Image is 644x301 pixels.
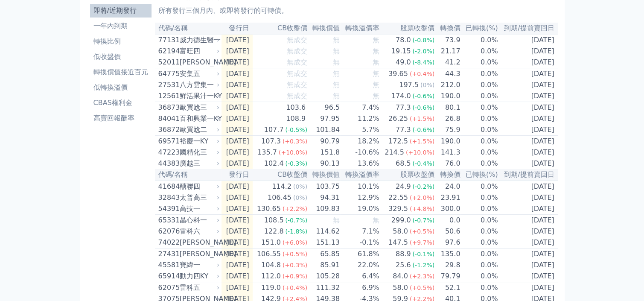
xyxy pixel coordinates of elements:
[435,34,460,46] td: 73.9
[387,69,410,79] div: 39.65
[158,283,178,293] div: 62075
[90,36,152,47] li: 轉換比例
[158,260,178,270] div: 45581
[90,19,152,33] a: 一年內到期
[340,282,380,294] td: 6.9%
[391,226,410,237] div: 58.0
[412,48,434,55] span: (-2.0%)
[460,181,498,192] td: 0.0%
[333,47,340,55] span: 無
[412,59,434,66] span: (-8.4%)
[158,91,178,101] div: 12561
[158,46,178,56] div: 62194
[373,70,379,78] span: 無
[435,147,460,158] td: 141.3
[460,102,498,114] td: 0.0%
[340,169,380,181] th: 轉換溢價率
[410,194,434,201] span: (+2.0%)
[180,283,218,293] div: 雷科五
[256,147,279,158] div: 135.7
[498,147,558,158] td: [DATE]
[412,217,434,224] span: (-0.7%)
[412,37,434,44] span: (-0.8%)
[340,260,380,271] td: 22.0%
[308,124,340,136] td: 101.84
[259,237,283,248] div: 151.0
[158,193,178,203] div: 32843
[390,46,413,56] div: 19.15
[221,203,253,215] td: [DATE]
[221,192,253,203] td: [DATE]
[283,251,307,257] span: (+0.5%)
[373,58,379,66] span: 無
[90,113,152,123] li: 高賣回報酬率
[498,181,558,192] td: [DATE]
[221,260,253,271] td: [DATE]
[283,138,307,145] span: (+0.3%)
[340,192,380,203] td: 12.9%
[340,181,380,192] td: 10.1%
[221,91,253,102] td: [DATE]
[221,68,253,80] td: [DATE]
[460,113,498,124] td: 0.0%
[262,215,286,225] div: 108.5
[90,65,152,79] a: 轉換價值接近百元
[460,34,498,46] td: 0.0%
[308,102,340,114] td: 96.5
[373,36,379,44] span: 無
[285,126,307,133] span: (-0.5%)
[293,194,307,201] span: (0%)
[410,239,434,246] span: (+9.7%)
[498,79,558,91] td: [DATE]
[155,23,221,34] th: 代碼/名稱
[287,81,307,89] span: 無成交
[373,81,379,89] span: 無
[460,248,498,260] td: 0.0%
[158,35,178,45] div: 77131
[221,79,253,91] td: [DATE]
[180,35,218,45] div: 威力德生醫一
[90,52,152,62] li: 低收盤價
[284,114,307,124] div: 108.9
[155,169,221,181] th: 代碼/名稱
[221,57,253,68] td: [DATE]
[498,192,558,203] td: [DATE]
[255,249,283,259] div: 106.55
[390,91,413,101] div: 174.0
[340,158,380,169] td: 13.6%
[387,136,410,146] div: 172.5
[308,203,340,215] td: 109.83
[435,57,460,68] td: 41.2
[285,160,307,167] span: (-0.3%)
[308,226,340,237] td: 114.62
[253,23,308,34] th: CB收盤價
[460,23,498,34] th: 已轉換(%)
[158,249,178,259] div: 27431
[90,21,152,31] li: 一年內到期
[308,260,340,271] td: 85.91
[221,237,253,248] td: [DATE]
[221,136,253,147] td: [DATE]
[90,4,152,18] a: 即將/近期發行
[259,271,283,281] div: 112.0
[180,80,218,90] div: 八方雲集一
[158,204,178,214] div: 54391
[180,57,218,67] div: [PERSON_NAME]
[460,136,498,147] td: 0.0%
[410,138,434,145] span: (+1.5%)
[284,102,307,113] div: 103.6
[180,158,218,169] div: 廣越三
[435,203,460,215] td: 300.0
[158,80,178,90] div: 27531
[460,91,498,102] td: 0.0%
[308,237,340,248] td: 151.13
[158,136,178,146] div: 69571
[308,282,340,294] td: 111.32
[158,6,554,16] p: 所有發行三個月內、或即將發行的可轉債。
[498,282,558,294] td: [DATE]
[180,46,218,56] div: 富旺四
[180,125,218,135] div: 歐買尬二
[383,147,406,158] div: 214.5
[498,226,558,237] td: [DATE]
[221,248,253,260] td: [DATE]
